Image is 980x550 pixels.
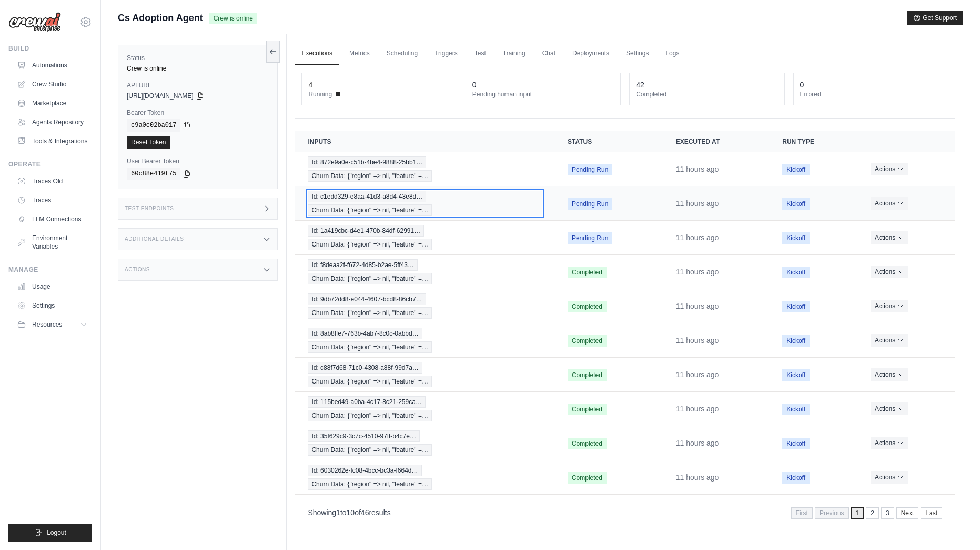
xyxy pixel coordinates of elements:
div: 42 [636,80,644,90]
span: Pending Run [568,232,612,244]
a: Next [896,507,919,519]
span: Kickoff [782,438,810,449]
span: Resources [32,320,62,329]
code: 60c88e419f75 [127,168,180,180]
a: Usage [13,278,92,295]
span: Churn Data: {"region" => nil, "feature" =… [308,478,432,490]
span: Id: 115bed49-a0ba-4c17-8c21-259ca… [308,396,425,408]
span: Id: 6030262e-fc08-4bcc-bc3a-f664d… [308,465,421,476]
span: Kickoff [782,267,810,278]
button: Actions for execution [871,266,908,278]
a: Agents Repository [13,114,92,131]
span: Previous [815,507,849,519]
span: Churn Data: {"region" => nil, "feature" =… [308,170,432,182]
span: Pending Run [568,198,612,210]
a: Traces Old [13,173,92,190]
span: 1 [336,508,340,517]
a: Crew Studio [13,76,92,93]
span: Id: 9db72dd8-e044-4607-bcd8-86cb7… [308,293,426,305]
a: View execution details for Id [308,465,542,490]
dt: Completed [636,90,777,99]
a: Environment Variables [13,230,92,255]
a: View execution details for Id [308,328,542,353]
span: Churn Data: {"region" => nil, "feature" =… [308,273,432,284]
th: Run Type [770,131,858,152]
time: September 24, 2025 at 22:46 PDT [676,473,719,482]
label: API URL [127,81,269,90]
span: Id: f8deaa2f-f672-4d85-b2ae-5ff43… [308,259,418,271]
a: View execution details for Id [308,293,542,319]
span: Churn Data: {"region" => nil, "feature" =… [308,307,432,319]
a: View execution details for Id [308,225,542,250]
a: View execution details for Id [308,259,542,284]
div: Manage [8,266,92,274]
span: Kickoff [782,198,810,210]
span: Id: 8ab8ffe7-763b-4ab7-8c0c-0abbd… [308,328,422,339]
button: Resources [13,316,92,333]
button: Actions for execution [871,231,908,244]
div: Operate [8,160,92,169]
button: Actions for execution [871,402,908,415]
a: Settings [620,43,655,65]
span: Id: c88f7d68-71c0-4308-a88f-99d7a… [308,362,422,374]
span: 46 [361,508,369,517]
div: 0 [800,80,804,90]
a: Tools & Integrations [13,133,92,150]
time: September 24, 2025 at 22:48 PDT [676,370,719,379]
a: View execution details for Id [308,362,542,387]
span: Completed [568,404,607,415]
a: Last [921,507,942,519]
span: [URL][DOMAIN_NAME] [127,92,194,100]
span: Completed [568,301,607,312]
a: Automations [13,57,92,74]
span: Completed [568,438,607,449]
a: View execution details for Id [308,430,542,456]
a: Training [497,43,532,65]
label: User Bearer Token [127,157,269,165]
section: Crew executions table [295,131,955,526]
span: Id: 35f629c9-3c7c-4510-97ff-b4c7e… [308,430,420,442]
span: Crew is online [209,13,257,24]
span: Kickoff [782,472,810,484]
a: Test [468,43,492,65]
span: 1 [851,507,864,519]
span: 10 [347,508,355,517]
a: Metrics [343,43,376,65]
div: 0 [472,80,477,90]
time: September 24, 2025 at 22:53 PDT [676,165,719,173]
a: 3 [881,507,894,519]
span: Churn Data: {"region" => nil, "feature" =… [308,376,432,387]
a: Executions [295,43,339,65]
span: Completed [568,472,607,484]
h3: Additional Details [125,236,184,242]
time: September 24, 2025 at 22:49 PDT [676,336,719,345]
div: Crew is online [127,64,269,73]
th: Executed at [663,131,770,152]
button: Actions for execution [871,163,908,175]
button: Actions for execution [871,471,908,484]
span: Kickoff [782,164,810,175]
a: Scheduling [380,43,424,65]
span: Churn Data: {"region" => nil, "feature" =… [308,444,432,456]
a: Reset Token [127,136,170,149]
span: Id: 1a419cbc-d4e1-470b-84df-62991… [308,225,424,237]
span: Running [308,90,332,99]
img: Logo [8,12,61,32]
span: Churn Data: {"region" => nil, "feature" =… [308,204,432,216]
span: Logout [47,528,66,537]
code: c9a0c02ba017 [127,119,180,132]
span: Kickoff [782,232,810,244]
dt: Errored [800,90,942,99]
a: Logs [659,43,685,65]
label: Status [127,54,269,62]
span: Cs Adoption Agent [118,11,203,25]
div: 4 [308,80,312,90]
a: Traces [13,192,92,209]
time: September 24, 2025 at 22:47 PDT [676,405,719,413]
a: 2 [866,507,879,519]
time: September 24, 2025 at 22:47 PDT [676,439,719,447]
span: First [791,507,813,519]
span: Kickoff [782,404,810,415]
span: Id: c1edd329-e8aa-41d3-a8d4-43e8d… [308,191,426,202]
button: Actions for execution [871,334,908,347]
